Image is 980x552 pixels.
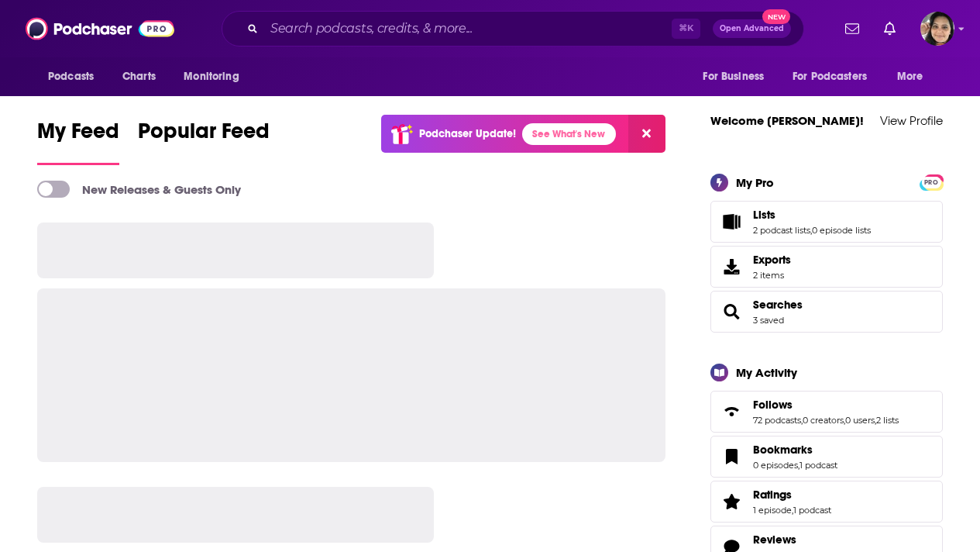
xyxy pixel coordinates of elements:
[716,256,747,278] span: Exports
[753,533,796,547] span: Reviews
[801,415,803,426] span: ,
[880,113,943,128] a: View Profile
[844,415,845,426] span: ,
[222,11,804,47] div: Search podcasts, credits, & more...
[716,446,747,467] a: Bookmarks
[897,66,923,88] span: More
[845,415,875,426] a: 0 users
[716,301,747,323] a: Searches
[753,253,791,267] span: Exports
[122,66,156,88] span: Charts
[753,315,784,326] a: 3 saved
[37,118,119,165] a: My Feed
[793,505,831,516] a: 1 podcast
[672,19,700,39] span: ⌘ K
[736,365,797,380] div: My Activity
[710,113,864,128] a: Welcome [PERSON_NAME]!
[710,391,943,433] span: Follows
[716,491,747,512] a: Ratings
[184,66,239,88] span: Monitoring
[710,246,943,288] a: Exports
[264,16,672,41] input: Search podcasts, credits, & more...
[922,175,940,187] a: PRO
[138,118,270,165] a: Popular Feed
[716,401,747,423] a: Follows
[920,12,954,46] span: Logged in as shelbyjanner
[710,436,943,478] span: Bookmarks
[753,208,871,222] a: Lists
[37,118,119,154] span: My Feed
[753,505,792,516] a: 1 episode
[753,443,813,457] span: Bookmarks
[920,12,954,46] img: User Profile
[753,533,837,547] a: Reviews
[762,9,790,24] span: New
[736,175,774,190] div: My Pro
[782,62,889,91] button: open menu
[716,211,747,233] a: Lists
[753,398,793,412] span: Follows
[753,415,801,426] a: 72 podcasts
[875,415,876,426] span: ,
[710,481,943,523] span: Ratings
[713,19,791,38] button: Open AdvancedNew
[792,505,793,516] span: ,
[112,62,165,91] a: Charts
[803,415,844,426] a: 0 creators
[886,62,943,91] button: open menu
[703,66,764,88] span: For Business
[810,225,812,236] span: ,
[753,225,810,236] a: 2 podcast lists
[37,62,114,91] button: open menu
[138,118,270,154] span: Popular Feed
[753,270,791,281] span: 2 items
[878,16,902,42] a: Show notifications dropdown
[922,177,940,188] span: PRO
[799,460,837,471] a: 1 podcast
[753,398,899,412] a: Follows
[753,298,803,312] a: Searches
[753,443,837,457] a: Bookmarks
[753,208,775,222] span: Lists
[812,225,871,236] a: 0 episode lists
[753,488,831,502] a: Ratings
[522,123,616,145] a: See What's New
[26,14,174,43] img: Podchaser - Follow, Share and Rate Podcasts
[710,201,943,243] span: Lists
[710,291,943,333] span: Searches
[753,488,792,502] span: Ratings
[798,460,799,471] span: ,
[48,66,94,88] span: Podcasts
[793,66,867,88] span: For Podcasters
[173,62,259,91] button: open menu
[839,16,865,42] a: Show notifications dropdown
[419,127,516,140] p: Podchaser Update!
[720,25,784,33] span: Open Advanced
[692,62,783,91] button: open menu
[37,181,241,198] a: New Releases & Guests Only
[753,460,798,471] a: 0 episodes
[876,415,899,426] a: 2 lists
[920,12,954,46] button: Show profile menu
